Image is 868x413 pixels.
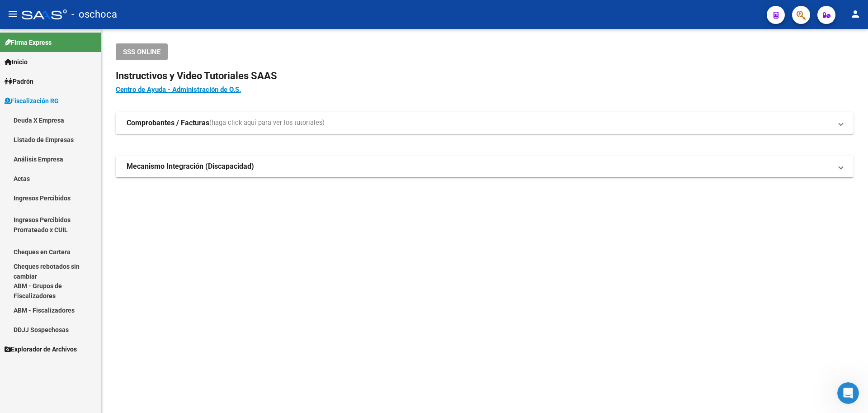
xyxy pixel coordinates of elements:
[127,161,254,171] strong: Mecanismo Integración (Discapacidad)
[116,67,854,85] h2: Instructivos y Video Tutoriales SAAS
[5,57,28,67] span: Inicio
[116,85,241,94] a: Centro de Ayuda - Administración de O.S.
[5,96,59,106] span: Fiscalización RG
[7,9,18,19] mat-icon: menu
[71,5,117,24] span: - oschoca
[5,38,52,47] span: Firma Express
[5,344,77,354] span: Explorador de Archivos
[116,112,854,134] mat-expansion-panel-header: Comprobantes / Facturas(haga click aquí para ver los tutoriales)
[127,118,209,128] strong: Comprobantes / Facturas
[850,9,861,19] mat-icon: person
[123,48,160,56] span: SSS ONLINE
[5,76,33,86] span: Padrón
[116,43,168,60] button: SSS ONLINE
[116,156,854,177] mat-expansion-panel-header: Mecanismo Integración (Discapacidad)
[837,382,859,404] iframe: Intercom live chat
[209,118,325,128] span: (haga click aquí para ver los tutoriales)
